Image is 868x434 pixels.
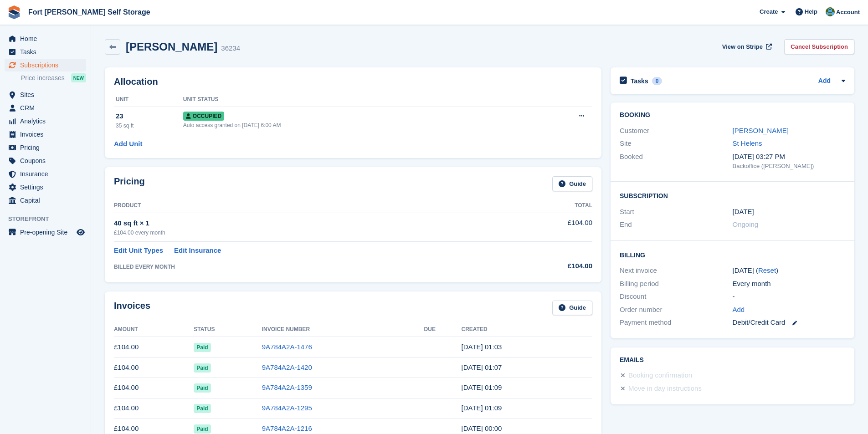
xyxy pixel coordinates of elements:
[114,322,194,337] th: Amount
[552,176,592,191] a: Guide
[194,363,211,373] span: Paid
[620,317,732,328] div: Payment method
[826,7,835,16] img: Alex
[784,39,854,54] a: Cancel Subscription
[733,305,745,315] a: Add
[733,266,845,276] div: [DATE] ( )
[114,77,592,87] h2: Allocation
[503,199,592,213] th: Total
[21,73,86,83] a: Price increases NEW
[620,191,845,200] h2: Subscription
[620,207,732,217] div: Start
[20,88,75,101] span: Sites
[552,301,592,316] a: Guide
[75,227,86,238] a: Preview store
[620,250,845,259] h2: Billing
[5,226,86,239] a: menu
[628,370,692,381] div: Booking confirmation
[114,337,194,357] td: £104.00
[20,128,75,141] span: Invoices
[20,59,75,71] span: Subscriptions
[262,322,424,337] th: Invoice Number
[462,363,502,371] time: 2025-06-27 00:07:24 UTC
[733,127,789,134] a: [PERSON_NAME]
[183,121,525,129] div: Auto access granted on [DATE] 6:00 AM
[733,152,845,162] div: [DATE] 03:27 PM
[620,266,732,276] div: Next invoice
[194,322,262,337] th: Status
[5,115,86,128] a: menu
[818,76,831,87] a: Add
[733,207,754,217] time: 2024-03-27 00:00:00 UTC
[424,322,462,337] th: Due
[183,112,224,121] span: Occupied
[114,357,194,378] td: £104.00
[221,43,240,54] div: 36234
[21,74,65,82] span: Price increases
[114,229,503,237] div: £104.00 every month
[5,59,86,71] a: menu
[733,279,845,289] div: Every month
[174,245,221,256] a: Edit Insurance
[758,266,776,274] a: Reset
[20,194,75,207] span: Capital
[71,73,86,82] div: NEW
[620,126,732,136] div: Customer
[20,168,75,180] span: Insurance
[620,112,845,119] h2: Booking
[194,424,211,434] span: Paid
[628,383,702,394] div: Move in day instructions
[805,7,817,16] span: Help
[20,141,75,154] span: Pricing
[5,128,86,141] a: menu
[722,42,763,51] span: View on Stripe
[8,214,91,224] span: Storefront
[183,92,525,107] th: Unit Status
[114,398,194,419] td: £104.00
[5,88,86,101] a: menu
[462,404,502,412] time: 2025-04-27 00:09:05 UTC
[631,77,648,85] h2: Tasks
[620,279,732,289] div: Billing period
[733,139,762,147] a: St Helens
[262,424,312,432] a: 9A784A2A-1216
[620,291,732,302] div: Discount
[5,102,86,114] a: menu
[462,322,592,337] th: Created
[760,7,778,16] span: Create
[262,363,312,371] a: 9A784A2A-1420
[620,138,732,149] div: Site
[194,343,211,352] span: Paid
[114,199,503,213] th: Product
[836,8,860,17] span: Account
[5,32,86,45] a: menu
[733,291,845,302] div: -
[114,92,183,107] th: Unit
[20,115,75,128] span: Analytics
[114,263,503,271] div: BILLED EVERY MONTH
[126,41,217,53] h2: [PERSON_NAME]
[5,181,86,194] a: menu
[652,77,663,85] div: 0
[719,39,774,54] a: View on Stripe
[620,357,845,364] h2: Emails
[5,194,86,207] a: menu
[503,213,592,241] td: £104.00
[5,168,86,180] a: menu
[462,343,502,351] time: 2025-07-27 00:03:31 UTC
[20,226,75,239] span: Pre-opening Site
[114,378,194,398] td: £104.00
[620,305,732,315] div: Order number
[20,154,75,167] span: Coupons
[114,139,142,149] a: Add Unit
[503,261,592,271] div: £104.00
[20,102,75,114] span: CRM
[620,220,732,230] div: End
[116,122,183,130] div: 35 sq ft
[20,46,75,58] span: Tasks
[5,141,86,154] a: menu
[116,111,183,122] div: 23
[262,383,312,391] a: 9A784A2A-1359
[5,154,86,167] a: menu
[462,424,502,432] time: 2025-03-27 00:00:30 UTC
